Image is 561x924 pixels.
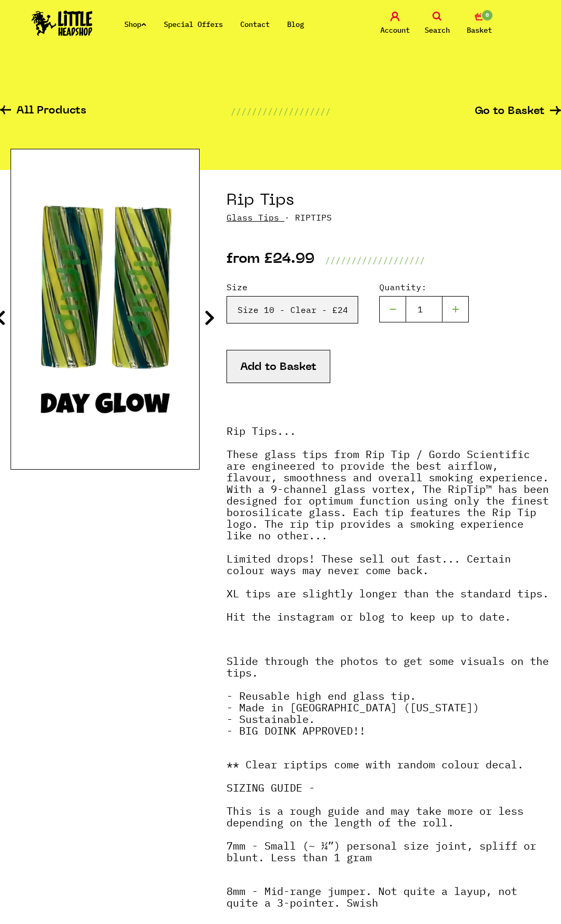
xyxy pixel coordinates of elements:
[227,884,517,910] strong: 8mm - Mid-range jumper. Not quite a layup, not quite a 3-pointer. Swish
[124,20,146,29] a: Shop
[461,12,498,36] a: 0 Basket
[380,24,410,36] span: Account
[325,254,425,266] p: ///////////////////
[11,192,199,427] img: Rip Tips image 14
[227,281,358,293] label: Size
[227,191,550,211] h1: Rip Tips
[475,106,561,117] a: Go to Basket
[425,24,450,36] span: Search
[227,350,330,383] button: Add to Basket
[227,424,549,624] strong: Rip Tips... These glass tips from Rip Tip / Gordo Scientific are engineered to provide the best a...
[419,12,456,36] a: Search
[227,212,279,223] a: Glass Tips
[32,11,93,36] img: Little Head Shop Logo
[164,20,223,29] a: Special Offers
[406,296,442,322] input: 1
[227,211,550,224] p: · RIPTIPS
[231,105,331,118] p: ///////////////////
[481,9,494,22] span: 0
[227,757,536,864] strong: ** Clear riptips come with random colour decal. SIZING GUIDE - This is a rough guide and may take...
[379,281,469,293] label: Quantity:
[467,24,492,36] span: Basket
[227,254,314,266] p: from £24.99
[227,654,549,738] strong: Slide through the photos to get some visuals on the tips. - Reusable high end glass tip. - Made i...
[287,20,304,29] a: Blog
[240,20,270,29] a: Contact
